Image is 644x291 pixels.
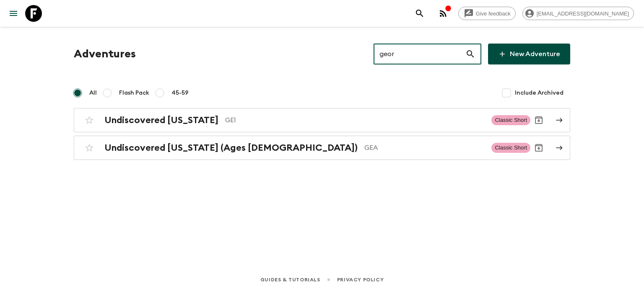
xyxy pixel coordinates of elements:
span: [EMAIL_ADDRESS][DOMAIN_NAME] [532,10,634,17]
a: Privacy Policy [337,275,384,284]
button: Archive [530,112,547,129]
a: Undiscovered [US_STATE]GE1Classic ShortArchive [74,108,570,132]
span: Flash Pack [119,89,149,97]
p: GEA [364,143,485,153]
p: GE1 [225,115,485,125]
h1: Adventures [74,46,136,62]
a: Give feedback [458,7,516,20]
span: All [89,89,97,97]
h2: Undiscovered [US_STATE] [104,115,218,126]
button: menu [5,5,22,22]
span: Give feedback [471,10,515,17]
h2: Undiscovered [US_STATE] (Ages [DEMOGRAPHIC_DATA]) [104,142,358,153]
a: Undiscovered [US_STATE] (Ages [DEMOGRAPHIC_DATA])GEAClassic ShortArchive [74,136,570,160]
span: Include Archived [515,89,563,97]
span: Classic Short [491,143,530,153]
input: e.g. AR1, Argentina [374,42,465,66]
a: New Adventure [488,44,570,64]
button: search adventures [411,5,428,22]
span: Classic Short [491,115,530,125]
div: [EMAIL_ADDRESS][DOMAIN_NAME] [522,7,634,20]
button: Archive [530,139,547,156]
a: Guides & Tutorials [260,275,320,284]
span: 45-59 [171,89,189,97]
